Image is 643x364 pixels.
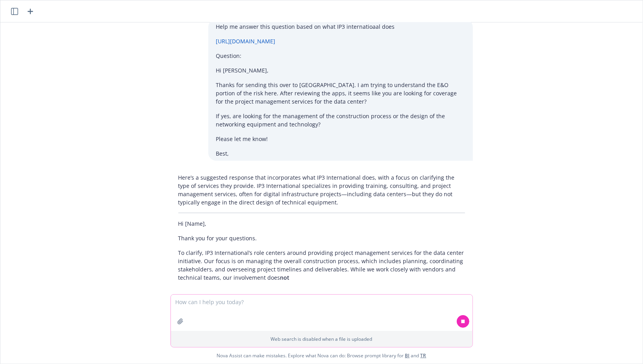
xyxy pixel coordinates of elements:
[216,135,465,143] p: Please let me know!
[216,37,276,45] a: [URL][DOMAIN_NAME]
[216,112,465,128] p: If yes, are looking for the management of the construction process or the design of the networkin...
[4,347,639,364] span: Nova Assist can make mistakes. Explore what Nova can do: Browse prompt library for and
[178,249,465,282] p: To clarify, IP3 International’s role centers around providing project management services for the...
[421,352,426,359] a: TR
[216,66,465,74] p: Hi [PERSON_NAME],
[178,219,465,228] p: Hi [Name],
[216,81,465,106] p: Thanks for sending this over to [GEOGRAPHIC_DATA]. I am trying to understand the E&O portion of t...
[178,234,465,242] p: Thank you for your questions.
[178,173,465,206] p: Here’s a suggested response that incorporates what IP3 International does, with a focus on clarif...
[176,336,468,342] p: Web search is disabled when a file is uploaded
[405,352,410,359] a: BI
[280,274,290,281] span: not
[216,149,465,158] p: Best,
[216,52,465,60] p: Question:
[216,22,465,31] p: Help me answer this question based on what IP3 internatioaal does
